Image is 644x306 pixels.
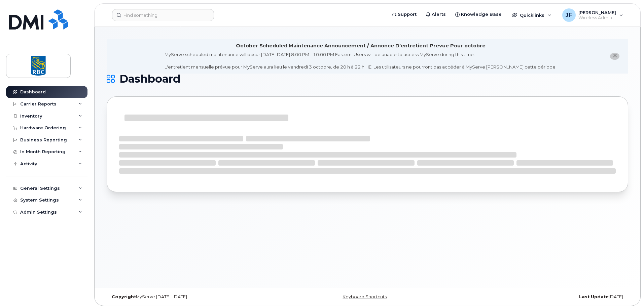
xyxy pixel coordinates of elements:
strong: Last Update [579,294,609,299]
a: Keyboard Shortcuts [343,294,387,299]
span: Dashboard [119,74,180,84]
strong: Copyright [112,294,136,299]
div: MyServe [DATE]–[DATE] [107,294,281,300]
div: MyServe scheduled maintenance will occur [DATE][DATE] 8:00 PM - 10:00 PM Eastern. Users will be u... [165,51,557,70]
div: October Scheduled Maintenance Announcement / Annonce D'entretient Prévue Pour octobre [236,42,486,49]
button: close notification [610,53,619,60]
div: [DATE] [454,294,628,300]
